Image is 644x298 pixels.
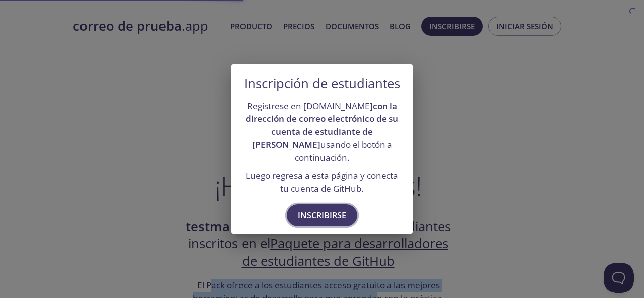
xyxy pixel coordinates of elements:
font: Inscribirse [298,210,346,221]
font: usando el botón a continuación. [295,139,392,163]
font: Inscripción de estudiantes [244,75,400,92]
font: Luego regresa a esta página y conecta tu cuenta de GitHub. [246,170,398,194]
font: Regístrese en [DOMAIN_NAME] [247,100,373,112]
button: Inscribirse [287,204,357,226]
